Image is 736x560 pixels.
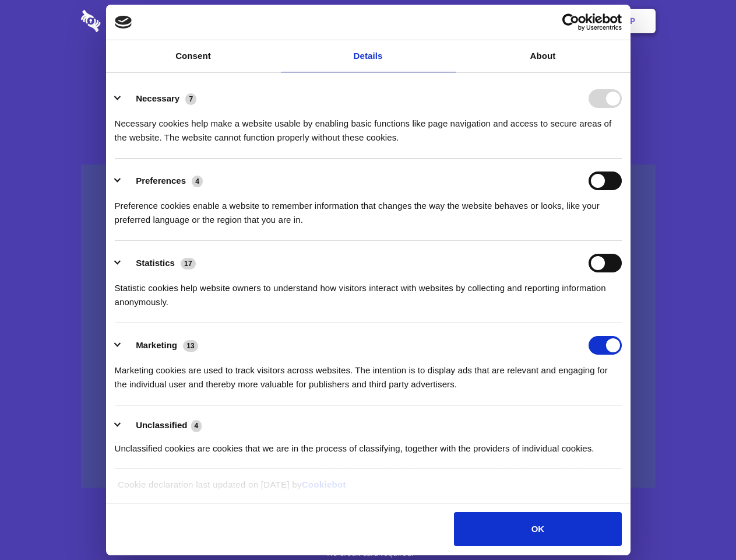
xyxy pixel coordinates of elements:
button: Necessary (7) [115,89,204,108]
a: Cookiebot [302,480,346,489]
label: Preferences [136,176,186,185]
a: Wistia video thumbnail [81,164,656,488]
button: Marketing (13) [115,336,206,355]
iframe: Drift Widget Chat Controller [678,502,722,546]
a: Consent [106,40,281,72]
label: Necessary [136,93,179,103]
a: Contact [473,3,526,39]
a: Usercentrics Cookiebot - opens in a new window [520,13,622,31]
span: 13 [183,340,198,352]
div: Preference cookies enable a website to remember information that changes the way the website beha... [115,190,622,227]
a: Login [529,3,579,39]
span: 4 [191,420,202,432]
img: logo-wordmark-white-trans-d4663122ce5f474addd5e946df7df03e33cb6a1c49d2221995e7729f52c070b2.svg [81,10,181,32]
div: Marketing cookies are used to track visitors across websites. The intention is to display ads tha... [115,355,622,391]
button: OK [454,512,621,546]
label: Statistics [136,258,175,268]
div: Necessary cookies help make a website usable by enabling basic functions like page navigation and... [115,108,622,145]
button: Preferences (4) [115,171,210,190]
div: Cookie declaration last updated on [DATE] by [109,478,627,501]
a: Pricing [342,3,393,39]
button: Unclassified (4) [115,418,209,433]
div: Statistic cookies help website owners to understand how visitors interact with websites by collec... [115,272,622,309]
label: Marketing [136,340,177,350]
button: Statistics (17) [115,254,203,272]
span: 17 [181,258,196,269]
span: 7 [185,93,196,105]
div: Unclassified cookies are cookies that we are in the process of classifying, together with the pro... [115,433,622,456]
a: About [456,40,631,72]
h4: Auto-redaction of sensitive data, encrypted data sharing and self-destructing private chats. Shar... [81,106,656,145]
img: logo [115,16,132,29]
h1: Eliminate Slack Data Loss. [81,52,656,94]
span: 4 [192,176,203,187]
a: Details [281,40,456,72]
